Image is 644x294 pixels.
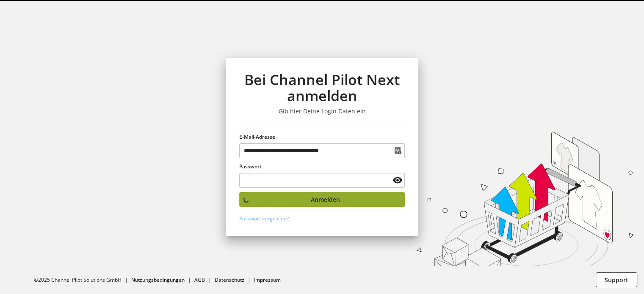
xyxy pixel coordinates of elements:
[131,276,185,283] a: Nutzungsbedingungen
[194,276,205,283] a: AGB
[239,163,262,170] span: Passwort
[239,107,405,115] h3: Gib hier Deine Login Daten ein
[239,215,289,222] a: Passwort vergessen?
[596,272,637,287] button: Support
[254,276,281,283] a: Impressum
[239,71,405,104] h1: Bei Channel Pilot Next anmelden
[605,275,628,284] span: Support
[215,276,244,283] a: Datenschutz
[239,133,275,140] span: E-Mail-Adresse
[34,276,131,284] li: ©2025 Channel Pilot Solutions GmbH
